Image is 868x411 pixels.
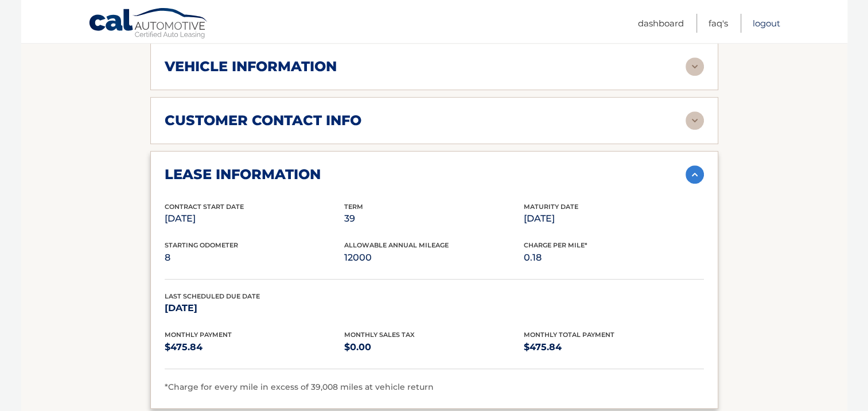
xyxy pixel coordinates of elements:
[524,331,614,339] span: Monthly Total Payment
[709,14,728,33] a: FAQ's
[165,112,361,129] h2: customer contact info
[524,211,703,227] p: [DATE]
[344,203,363,211] span: Term
[165,241,238,249] span: Starting Odometer
[638,14,684,33] a: Dashboard
[165,292,260,300] span: Last Scheduled Due Date
[344,250,524,266] p: 12000
[165,166,321,183] h2: lease information
[686,165,704,184] img: accordion-active.svg
[165,250,344,266] p: 8
[524,339,703,355] p: $475.84
[165,58,337,75] h2: vehicle information
[344,331,415,339] span: Monthly Sales Tax
[165,382,434,392] span: *Charge for every mile in excess of 39,008 miles at vehicle return
[344,241,449,249] span: Allowable Annual Mileage
[165,339,344,355] p: $475.84
[524,250,703,266] p: 0.18
[165,211,344,227] p: [DATE]
[686,111,704,130] img: accordion-rest.svg
[344,211,524,227] p: 39
[753,14,780,33] a: Logout
[165,331,232,339] span: Monthly Payment
[344,339,524,355] p: $0.00
[88,7,209,41] a: Cal Automotive
[165,300,344,316] p: [DATE]
[524,241,587,249] span: Charge Per Mile*
[524,203,578,211] span: Maturity Date
[165,203,244,211] span: Contract Start Date
[686,57,704,76] img: accordion-rest.svg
